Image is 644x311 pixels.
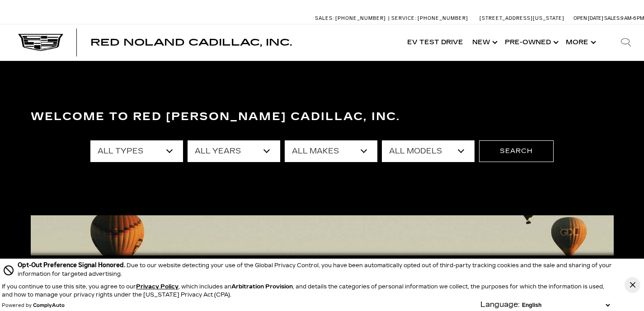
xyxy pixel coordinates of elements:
span: Sales: [604,15,620,21]
button: More [561,24,599,60]
span: Sales: [315,15,334,21]
select: Filter by model [382,140,475,162]
select: Filter by year [188,140,280,162]
span: Opt-Out Preference Signal Honored . [18,261,127,269]
span: Service: [391,15,416,21]
a: Service: [PHONE_NUMBER] [388,16,470,21]
a: Red Noland Cadillac, Inc. [90,38,292,47]
img: Cadillac Dark Logo with Cadillac White Text [18,34,63,51]
a: Sales: [PHONE_NUMBER] [315,16,388,21]
div: Powered by [2,303,65,308]
select: Language Select [520,301,612,309]
span: Open [DATE] [573,15,603,21]
a: EV Test Drive [403,24,468,60]
select: Filter by make [285,140,377,162]
p: If you continue to use this site, you agree to our , which includes an , and details the categori... [2,283,604,298]
span: 9 AM-6 PM [620,15,644,21]
span: [PHONE_NUMBER] [335,15,386,21]
a: Privacy Policy [136,283,179,290]
span: [PHONE_NUMBER] [418,15,468,21]
span: Red Noland Cadillac, Inc. [90,37,292,48]
a: Pre-Owned [500,24,561,60]
a: [STREET_ADDRESS][US_STATE] [479,15,564,21]
h3: Welcome to Red [PERSON_NAME] Cadillac, Inc. [31,108,614,126]
button: Close Button [625,277,640,293]
strong: Arbitration Provision [231,283,293,290]
button: Search [479,140,554,162]
a: ComplyAuto [33,303,65,308]
div: Language: [480,301,520,308]
select: Filter by type [90,140,183,162]
div: Due to our website detecting your use of the Global Privacy Control, you have been automatically ... [18,260,612,278]
a: New [468,24,500,60]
